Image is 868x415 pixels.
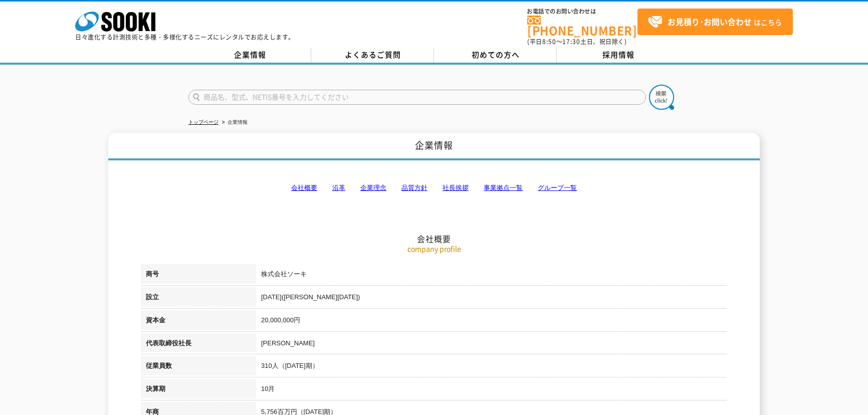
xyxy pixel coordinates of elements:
strong: お見積り･お問い合わせ [668,16,752,28]
span: 初めての方へ [472,49,520,60]
th: 資本金 [141,310,256,333]
p: 日々進化する計測技術と多種・多様化するニーズにレンタルでお応えします。 [75,34,295,40]
td: 株式会社ソーキ [256,264,727,287]
td: [PERSON_NAME] [256,333,727,356]
th: 設立 [141,287,256,310]
a: トップページ [188,119,219,125]
span: 17:30 [562,37,580,46]
h2: 会社概要 [141,133,727,244]
a: よくあるご質問 [311,48,434,63]
th: 決算期 [141,379,256,402]
h1: 企業情報 [108,133,760,160]
a: 採用情報 [557,48,680,63]
a: 品質方針 [401,184,427,191]
td: 20,000,000円 [256,310,727,333]
input: 商品名、型式、NETIS番号を入力してください [188,90,646,105]
a: 企業理念 [360,184,386,191]
th: 代表取締役社長 [141,333,256,356]
a: お見積り･お問い合わせはこちら [637,9,793,35]
img: btn_search.png [649,85,674,110]
td: [DATE]([PERSON_NAME][DATE]) [256,287,727,310]
a: 沿革 [332,184,345,191]
a: 会社概要 [291,184,317,191]
th: 商号 [141,264,256,287]
a: 企業情報 [188,48,311,63]
a: [PHONE_NUMBER] [527,16,637,36]
td: 10月 [256,379,727,402]
a: グループ一覧 [538,184,577,191]
th: 従業員数 [141,356,256,379]
span: はこちら [647,15,782,30]
a: 初めての方へ [434,48,557,63]
span: お電話でのお問い合わせは [527,9,637,15]
td: 310人（[DATE]期） [256,356,727,379]
a: 社長挨拶 [443,184,469,191]
li: 企業情報 [220,117,248,128]
span: (平日 ～ 土日、祝日除く) [527,37,626,46]
p: company profile [141,244,727,254]
span: 8:50 [542,37,556,46]
a: 事業拠点一覧 [484,184,523,191]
